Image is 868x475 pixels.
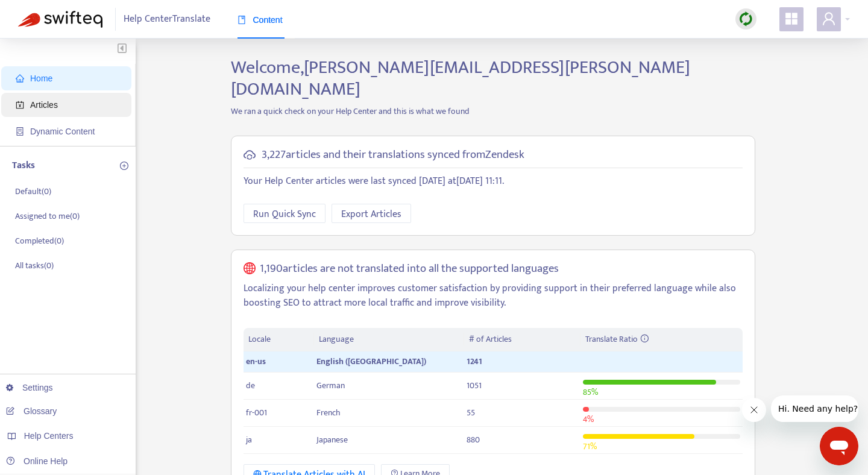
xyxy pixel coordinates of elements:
[583,439,597,453] span: 71 %
[246,406,267,420] span: fr-001
[244,282,743,310] p: Localizing your help center improves customer satisfaction by providing support in their preferre...
[16,74,24,83] span: home
[244,328,315,351] th: Locale
[244,149,256,161] span: cloud-sync
[341,207,401,222] span: Export Articles
[15,234,64,247] p: Completed ( 0 )
[237,16,246,24] span: book
[222,105,764,118] p: We ran a quick check on your Help Center and this is what we found
[12,159,35,173] p: Tasks
[822,11,836,26] span: user
[262,148,524,162] h5: 3,227 articles and their translations synced from Zendesk
[6,406,57,416] a: Glossary
[244,174,743,189] p: Your Help Center articles were last synced [DATE] at [DATE] 11:11 .
[30,74,52,83] span: Home
[231,52,690,104] span: Welcome, [PERSON_NAME][EMAIL_ADDRESS][PERSON_NAME][DOMAIN_NAME]
[237,15,283,25] span: Content
[771,395,858,422] iframe: Nachricht vom Unternehmen
[30,127,95,136] span: Dynamic Content
[585,333,737,346] div: Translate Ratio
[16,101,24,109] span: account-book
[583,385,598,399] span: 85 %
[316,433,348,447] span: Japanese
[15,185,51,198] p: Default ( 0 )
[120,162,128,170] span: plus-circle
[316,354,426,368] span: English ([GEOGRAPHIC_DATA])
[246,433,252,447] span: ja
[583,412,594,426] span: 4 %
[124,8,210,31] span: Help Center Translate
[18,11,102,28] img: Swifteq
[16,127,24,136] span: container
[332,204,411,223] button: Export Articles
[244,262,256,276] span: global
[467,354,482,368] span: 1241
[253,207,316,222] span: Run Quick Sync
[244,204,325,223] button: Run Quick Sync
[246,354,266,368] span: en-us
[246,379,255,392] span: de
[738,11,753,27] img: sync.dc5367851b00ba804db3.png
[464,328,580,351] th: # of Articles
[314,328,464,351] th: Language
[467,406,475,420] span: 55
[820,427,858,465] iframe: Schaltfläche zum Öffnen des Messaging-Fensters
[784,11,799,26] span: appstore
[316,379,345,392] span: German
[6,456,68,466] a: Online Help
[316,406,341,420] span: French
[30,100,58,110] span: Articles
[260,262,559,276] h5: 1,190 articles are not translated into all the supported languages
[467,379,482,392] span: 1051
[15,259,54,272] p: All tasks ( 0 )
[742,398,766,422] iframe: Nachricht schließen
[15,210,80,222] p: Assigned to me ( 0 )
[6,383,53,392] a: Settings
[24,431,74,441] span: Help Centers
[467,433,480,447] span: 880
